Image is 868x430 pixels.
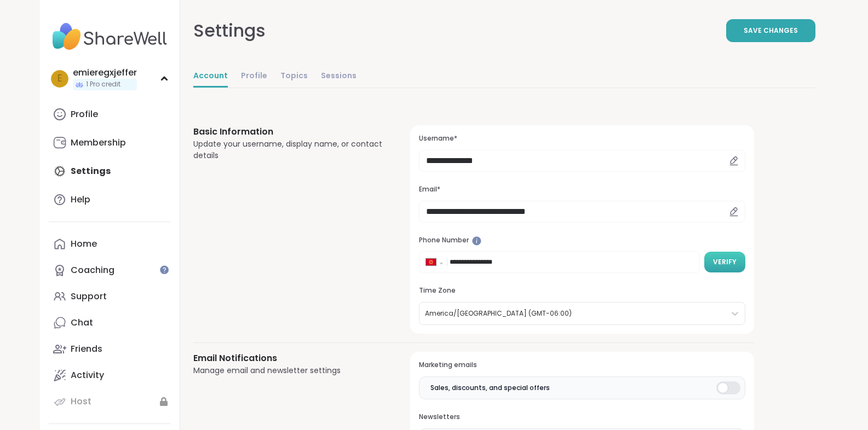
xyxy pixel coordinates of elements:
[49,231,171,257] a: Home
[193,66,228,88] a: Account
[419,286,745,295] h3: Time Zone
[71,343,102,355] div: Friends
[726,19,815,42] button: Save Changes
[419,412,745,422] h3: Newsletters
[419,361,745,370] h3: Marketing emails
[193,138,384,161] div: Update your username, display name, or contact details
[193,18,266,44] div: Settings
[704,252,745,272] button: Verify
[713,257,737,267] span: Verify
[49,283,171,310] a: Support
[71,194,90,206] div: Help
[71,137,126,149] div: Membership
[71,108,98,120] div: Profile
[49,187,171,213] a: Help
[321,66,357,88] a: Sessions
[86,80,120,89] span: 1 Pro credit
[193,365,384,376] div: Manage email and newsletter settings
[49,101,171,127] a: Profile
[280,66,308,88] a: Topics
[430,383,550,393] span: Sales, discounts, and special offers
[193,125,384,138] h3: Basic Information
[49,388,171,415] a: Host
[160,265,169,274] iframe: Spotlight
[71,317,93,329] div: Chat
[71,290,107,303] div: Support
[49,310,171,336] a: Chat
[58,72,62,86] span: e
[419,134,745,143] h3: Username*
[472,236,481,246] iframe: Spotlight
[419,185,745,194] h3: Email*
[193,352,384,365] h3: Email Notifications
[71,369,104,381] div: Activity
[49,130,171,156] a: Membership
[73,67,137,79] div: emieregxjeffer
[744,26,798,36] span: Save Changes
[49,257,171,283] a: Coaching
[71,396,91,408] div: Host
[419,236,745,245] h3: Phone Number
[49,362,171,388] a: Activity
[49,18,171,56] img: ShareWell Nav Logo
[241,66,267,88] a: Profile
[49,336,171,362] a: Friends
[71,238,97,250] div: Home
[71,264,114,276] div: Coaching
